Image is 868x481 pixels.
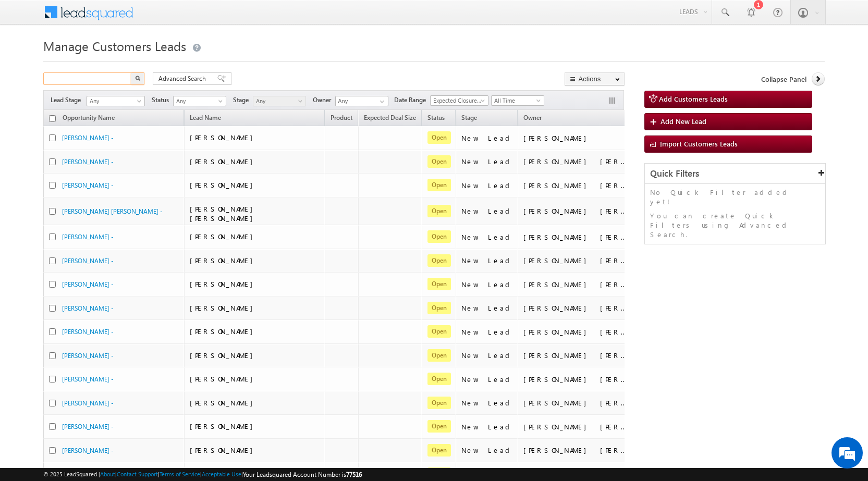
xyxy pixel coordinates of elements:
[427,420,451,433] span: Open
[461,114,477,121] span: Stage
[243,471,362,478] span: Your Leadsquared Account Number is
[461,206,514,216] div: New Lead
[364,114,416,121] span: Expected Deal Size
[523,327,628,337] div: [PERSON_NAME] [PERSON_NAME]
[190,351,258,360] span: [PERSON_NAME]
[62,304,114,312] a: [PERSON_NAME] -
[523,206,628,216] div: [PERSON_NAME] [PERSON_NAME]
[565,72,625,85] button: Actions
[346,471,362,478] span: 77516
[523,422,628,431] div: [PERSON_NAME] [PERSON_NAME]
[523,232,628,242] div: [PERSON_NAME] [PERSON_NAME]
[523,181,628,190] div: [PERSON_NAME] [PERSON_NAME]
[62,181,114,189] a: [PERSON_NAME] -
[62,328,114,336] a: [PERSON_NAME] -
[43,470,362,479] span: © 2025 LeadSquared | | | | |
[461,351,514,360] div: New Lead
[62,447,114,454] a: [PERSON_NAME] -
[461,232,514,242] div: New Lead
[190,303,258,312] span: [PERSON_NAME]
[331,114,352,121] span: Product
[100,471,115,477] a: About
[427,302,451,314] span: Open
[523,351,628,360] div: [PERSON_NAME] [PERSON_NAME]
[650,211,820,239] p: You can create Quick Filters using Advanced Search.
[523,303,628,313] div: [PERSON_NAME] [PERSON_NAME]
[190,327,258,336] span: [PERSON_NAME]
[63,114,115,121] span: Opportunity Name
[427,131,451,144] span: Open
[427,179,451,191] span: Open
[394,95,430,105] span: Date Range
[335,96,388,106] input: Type to Search
[202,471,241,477] a: Acceptable Use
[523,398,628,408] div: [PERSON_NAME] [PERSON_NAME]
[62,233,114,241] a: [PERSON_NAME] -
[645,164,825,184] div: Quick Filters
[62,423,114,430] a: [PERSON_NAME] -
[185,112,226,126] span: Lead Name
[761,75,806,84] span: Collapse Panel
[117,471,158,477] a: Contact Support
[253,96,306,106] a: Any
[523,280,628,289] div: [PERSON_NAME] [PERSON_NAME]
[427,205,451,217] span: Open
[491,95,544,106] a: All Time
[62,158,114,166] a: [PERSON_NAME] -
[456,112,482,126] a: Stage
[374,96,387,107] a: Show All Items
[43,38,186,54] span: Manage Customers Leads
[160,471,200,477] a: Terms of Service
[427,230,451,243] span: Open
[427,373,451,385] span: Open
[190,446,258,454] span: [PERSON_NAME]
[427,444,451,457] span: Open
[427,278,451,290] span: Open
[461,157,514,166] div: New Lead
[190,133,258,142] span: [PERSON_NAME]
[430,95,488,106] a: Expected Closure Date
[661,117,706,126] span: Add New Lead
[461,446,514,455] div: New Lead
[190,398,258,407] span: [PERSON_NAME]
[62,375,114,383] a: [PERSON_NAME] -
[492,96,541,105] span: All Time
[190,279,258,288] span: [PERSON_NAME]
[427,349,451,362] span: Open
[461,375,514,384] div: New Lead
[62,352,114,360] a: [PERSON_NAME] -
[51,95,85,105] span: Lead Stage
[523,157,628,166] div: [PERSON_NAME] [PERSON_NAME]
[427,254,451,267] span: Open
[57,112,120,126] a: Opportunity Name
[461,256,514,265] div: New Lead
[461,327,514,337] div: New Lead
[190,204,258,223] span: [PERSON_NAME] [PERSON_NAME]
[659,94,728,103] span: Add Customers Leads
[461,422,514,431] div: New Lead
[660,139,738,148] span: Import Customers Leads
[190,157,258,166] span: [PERSON_NAME]
[253,96,303,106] span: Any
[427,325,451,338] span: Open
[523,114,542,121] span: Owner
[62,399,114,407] a: [PERSON_NAME] -
[461,280,514,289] div: New Lead
[87,96,141,106] span: Any
[523,375,628,384] div: [PERSON_NAME] [PERSON_NAME]
[431,96,485,105] span: Expected Closure Date
[190,374,258,383] span: [PERSON_NAME]
[461,398,514,408] div: New Lead
[233,95,253,105] span: Stage
[523,256,628,265] div: [PERSON_NAME] [PERSON_NAME]
[49,115,56,122] input: Check all records
[461,133,514,143] div: New Lead
[523,133,628,143] div: [PERSON_NAME]
[190,232,258,241] span: [PERSON_NAME]
[173,96,226,106] a: Any
[427,397,451,409] span: Open
[158,74,209,83] span: Advanced Search
[87,96,145,106] a: Any
[62,134,114,142] a: [PERSON_NAME] -
[422,112,450,126] a: Status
